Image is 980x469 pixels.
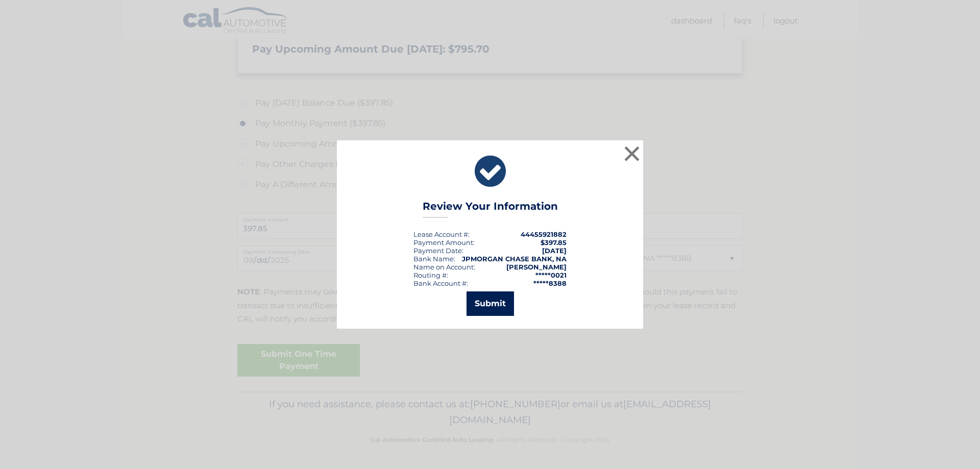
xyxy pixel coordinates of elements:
strong: [PERSON_NAME] [506,263,567,271]
span: $397.85 [541,238,567,246]
button: Submit [467,291,514,316]
div: Routing #: [413,271,448,279]
div: Bank Name: [413,255,455,263]
div: : [413,246,463,255]
strong: 44455921882 [521,230,567,238]
h3: Review Your Information [423,200,558,218]
div: Payment Amount: [413,238,475,246]
div: Bank Account #: [413,279,468,287]
button: × [622,143,642,164]
span: Payment Date [413,246,462,255]
div: Lease Account #: [413,230,470,238]
div: Name on Account: [413,263,475,271]
strong: JPMORGAN CHASE BANK, NA [462,255,567,263]
span: [DATE] [542,246,567,255]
